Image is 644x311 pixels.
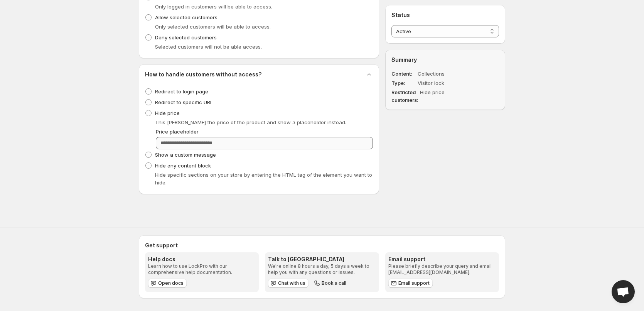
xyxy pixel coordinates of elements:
[391,79,416,87] dt: Type :
[418,70,477,78] dd: Collections
[612,280,635,303] div: Open chat
[391,11,499,19] h2: Status
[420,88,479,104] dd: Hide price
[391,70,416,78] dt: Content :
[268,263,376,276] p: We're online 8 hours a day, 5 days a week to help you with any questions or issues.
[156,128,199,135] span: Price placeholder
[278,280,305,286] span: Chat with us
[155,152,216,158] span: Show a custom message
[145,242,499,249] h2: Get support
[155,88,208,95] span: Redirect to login page
[391,56,499,64] h2: Summary
[148,263,256,276] p: Learn how to use LockPro with our comprehensive help documentation.
[155,99,213,105] span: Redirect to specific URL
[155,119,346,125] span: This [PERSON_NAME] the price of the product and show a placeholder instead.
[268,279,309,288] button: Chat with us
[391,88,418,104] dt: Restricted customers:
[155,14,217,20] span: Allow selected customers
[398,280,430,286] span: Email support
[268,255,376,263] h3: Talk to [GEOGRAPHIC_DATA]
[418,79,477,87] dd: Visitor lock
[322,280,346,286] span: Book a call
[145,71,262,78] h2: How to handle customers without access?
[388,263,496,276] p: Please briefly describe your query and email [EMAIL_ADDRESS][DOMAIN_NAME].
[312,279,349,288] button: Book a call
[155,110,180,116] span: Hide price
[158,280,184,286] span: Open docs
[388,279,433,288] a: Email support
[155,172,372,186] span: Hide specific sections on your store by entering the HTML tag of the element you want to hide.
[155,44,262,50] span: Selected customers will not be able access.
[155,34,217,41] span: Deny selected customers
[155,162,211,169] span: Hide any content block
[148,255,256,263] h3: Help docs
[155,24,271,30] span: Only selected customers will be able to access.
[148,279,187,288] a: Open docs
[155,3,272,10] span: Only logged in customers will be able to access.
[388,255,496,263] h3: Email support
